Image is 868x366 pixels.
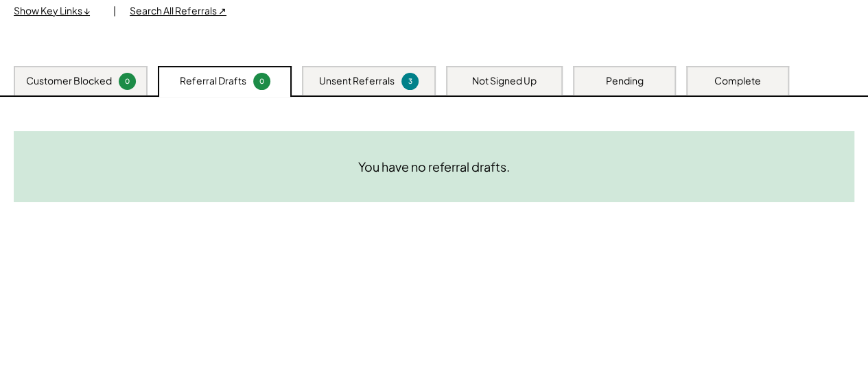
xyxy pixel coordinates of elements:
div: Pending [606,74,644,88]
div: Complete [714,74,761,88]
div: 0 [121,76,134,87]
div: Show Key Links ↓ [14,4,99,18]
div: Search All Referrals ↗ [130,4,226,18]
div: 0 [255,76,268,87]
div: Not Signed Up [472,74,537,88]
div: | [113,4,116,18]
div: Referral Drafts [180,74,246,88]
div: Unsent Referrals [319,74,395,88]
div: You have no referral drafts. [358,159,510,174]
div: 3 [403,76,417,87]
div: Customer Blocked [26,74,112,88]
